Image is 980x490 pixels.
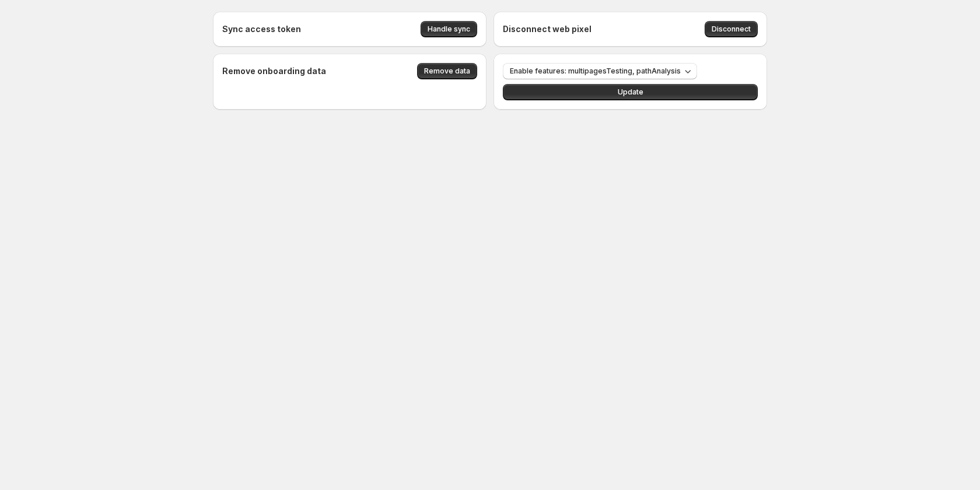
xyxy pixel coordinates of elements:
[510,66,681,76] span: Enable features: multipagesTesting, pathAnalysis
[705,21,758,37] button: Disconnect
[428,24,470,34] span: Handle sync
[618,87,643,97] span: Update
[424,66,470,76] span: Remove data
[712,24,751,34] span: Disconnect
[503,84,758,100] button: Update
[503,63,697,79] button: Enable features: multipagesTesting, pathAnalysis
[421,21,477,37] button: Handle sync
[222,65,326,77] h4: Remove onboarding data
[417,63,477,79] button: Remove data
[222,23,301,35] h4: Sync access token
[503,23,591,35] h4: Disconnect web pixel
